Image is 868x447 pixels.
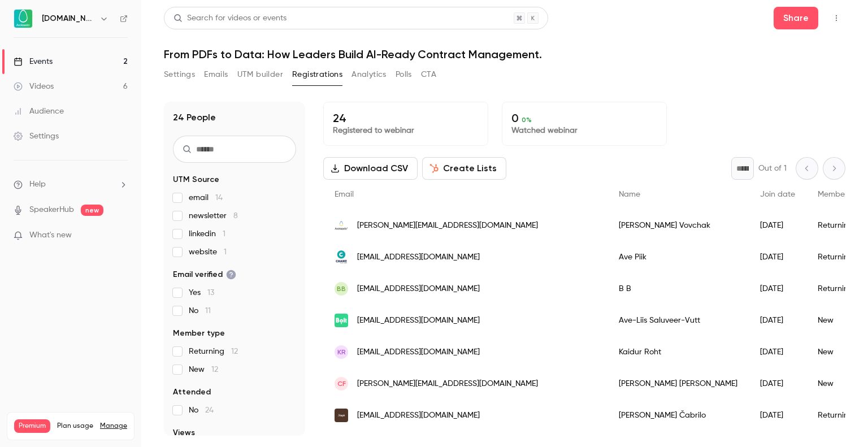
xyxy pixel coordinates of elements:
[205,406,214,414] span: 24
[522,116,532,124] span: 0 %
[357,315,480,327] span: [EMAIL_ADDRESS][DOMAIN_NAME]
[189,405,214,416] span: No
[57,422,93,431] span: Plan usage
[231,348,238,355] span: 12
[29,204,74,216] a: SpeakerHub
[607,273,749,305] div: B B
[173,269,236,280] span: Email verified
[607,368,749,400] div: [PERSON_NAME] [PERSON_NAME]
[607,210,749,241] div: [PERSON_NAME] Vovchak
[173,111,216,124] h1: 24 People
[233,212,238,220] span: 8
[749,336,806,368] div: [DATE]
[749,210,806,241] div: [DATE]
[749,368,806,400] div: [DATE]
[357,283,480,295] span: [EMAIL_ADDRESS][DOMAIN_NAME]
[422,157,506,180] button: Create Lists
[42,13,95,24] h6: [DOMAIN_NAME]
[173,12,287,24] div: Search for videos or events
[14,10,32,28] img: Avokaado.io
[337,379,346,389] span: CF
[357,346,480,358] span: [EMAIL_ADDRESS][DOMAIN_NAME]
[29,229,72,241] span: What's new
[189,364,218,375] span: New
[396,66,412,84] button: Polls
[189,346,238,357] span: Returning
[337,347,346,357] span: KR
[205,307,211,315] span: 11
[164,66,195,84] button: Settings
[335,250,348,264] img: chanz.com
[14,81,54,92] div: Videos
[335,190,354,198] span: Email
[749,400,806,431] div: [DATE]
[215,194,223,202] span: 14
[333,125,479,136] p: Registered to webinar
[749,241,806,273] div: [DATE]
[189,192,223,203] span: email
[511,111,657,125] p: 0
[337,284,346,294] span: BB
[357,410,480,422] span: [EMAIL_ADDRESS][DOMAIN_NAME]
[224,248,227,256] span: 1
[81,205,103,216] span: new
[511,125,657,136] p: Watched webinar
[189,287,214,298] span: Yes
[173,427,195,439] span: Views
[774,7,818,29] button: Share
[760,190,795,198] span: Join date
[14,179,128,190] li: help-dropdown-opener
[223,230,225,238] span: 1
[758,163,787,174] p: Out of 1
[100,422,127,431] a: Manage
[237,66,283,84] button: UTM builder
[323,157,418,180] button: Download CSV
[29,179,46,190] span: Help
[164,47,845,61] h1: From PDFs to Data: How Leaders Build AI-Ready Contract Management.
[14,56,53,67] div: Events
[335,409,348,422] img: alephholding.com
[189,228,225,240] span: linkedin
[333,111,479,125] p: 24
[211,366,218,374] span: 12
[749,273,806,305] div: [DATE]
[173,387,211,398] span: Attended
[207,289,214,297] span: 13
[421,66,436,84] button: CTA
[204,66,228,84] button: Emails
[189,210,238,222] span: newsletter
[749,305,806,336] div: [DATE]
[14,106,64,117] div: Audience
[335,314,348,327] img: bolt.eu
[335,219,348,232] img: avokaado.io
[189,246,227,258] span: website
[357,378,538,390] span: [PERSON_NAME][EMAIL_ADDRESS][DOMAIN_NAME]
[607,305,749,336] div: Ave-Liis Saluveer-Vutt
[292,66,342,84] button: Registrations
[14,131,59,142] div: Settings
[114,231,128,241] iframe: Noticeable Trigger
[607,336,749,368] div: Kaidur Roht
[607,400,749,431] div: [PERSON_NAME] Čabrilo
[14,419,50,433] span: Premium
[619,190,640,198] span: Name
[351,66,387,84] button: Analytics
[173,174,219,185] span: UTM Source
[189,305,211,316] span: No
[818,190,866,198] span: Member type
[173,328,225,339] span: Member type
[607,241,749,273] div: Ave Piik
[357,220,538,232] span: [PERSON_NAME][EMAIL_ADDRESS][DOMAIN_NAME]
[357,251,480,263] span: [EMAIL_ADDRESS][DOMAIN_NAME]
